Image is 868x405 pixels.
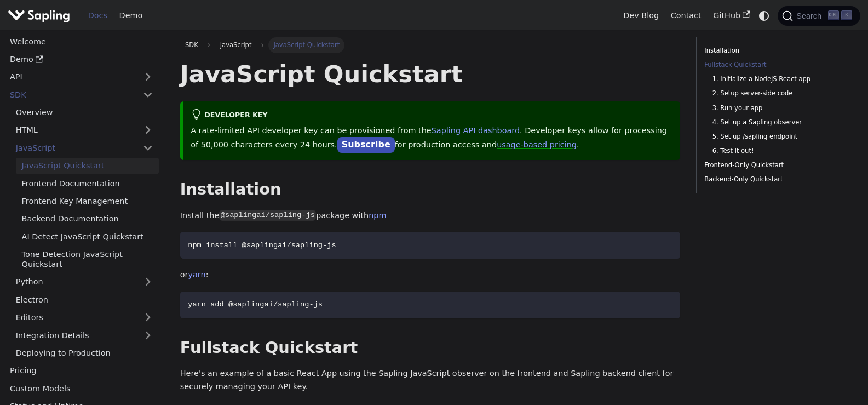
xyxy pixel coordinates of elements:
[219,210,316,221] code: @saplingai/sapling-js
[16,193,159,209] a: Frontend Key Management
[10,105,159,121] a: Overview
[180,269,680,282] p: or :
[497,140,577,149] a: usage-based pricing
[180,180,680,199] h2: Installation
[188,300,323,309] span: yarn add @saplingai/sapling-js
[10,140,159,156] a: JavaScript
[16,247,159,272] a: Tone Detection JavaScript Quickstart
[4,33,159,49] a: Welcome
[337,137,395,153] a: Subscribe
[137,310,159,326] button: Expand sidebar category 'Editors'
[180,367,680,393] p: Here's an example of a basic React App using the Sapling JavaScript observer on the frontend and ...
[10,122,159,138] a: HTML
[712,132,844,142] a: 5. Set up /sapling endpoint
[712,103,844,113] a: 3. Run your app
[4,69,137,85] a: API
[10,345,159,361] a: Deploying to Production
[191,124,672,152] p: A rate-limited API developer key can be provisioned from the . Developer keys allow for processin...
[10,292,159,307] a: Electron
[712,146,844,156] a: 6. Test it out!
[4,380,159,396] a: Custom Models
[707,7,756,24] a: GitHub
[4,87,137,102] a: SDK
[756,8,772,24] button: Switch between dark and light mode (currently system mode)
[215,37,257,53] span: JavaScript
[704,160,848,170] a: Frontend-Only Quickstart
[180,59,680,89] h1: JavaScript Quickstart
[778,6,860,26] button: Search (Ctrl+K)
[16,175,159,191] a: Frontend Documentation
[704,60,848,70] a: Fullstack Quickstart
[82,7,113,24] a: Docs
[16,211,159,227] a: Backend Documentation
[712,117,844,128] a: 4. Set up a Sapling observer
[185,41,198,49] span: SDK
[432,126,520,135] a: Sapling API dashboard
[704,174,848,185] a: Backend-Only Quickstart
[10,310,137,326] a: Editors
[712,74,844,84] a: 1. Initialize a NodeJS React app
[188,270,206,279] a: yarn
[180,37,203,53] a: SDK
[841,10,852,20] kbd: K
[617,7,664,24] a: Dev Blog
[137,69,159,85] button: Expand sidebar category 'API'
[137,87,159,102] button: Collapse sidebar category 'SDK'
[180,37,680,53] nav: Breadcrumbs
[180,338,680,358] h2: Fullstack Quickstart
[665,7,708,24] a: Contact
[16,229,159,244] a: AI Detect JavaScript Quickstart
[191,109,672,122] div: Developer Key
[793,12,828,20] span: Search
[10,274,159,290] a: Python
[704,45,848,56] a: Installation
[8,8,70,24] img: Sapling.ai
[16,158,159,174] a: JavaScript Quickstart
[4,52,159,67] a: Demo
[268,37,344,53] span: JavaScript Quickstart
[712,88,844,99] a: 2. Setup server-side code
[188,241,336,249] span: npm install @saplingai/sapling-js
[180,209,680,223] p: Install the package with
[369,211,386,220] a: npm
[4,363,159,379] a: Pricing
[10,327,159,343] a: Integration Details
[113,7,148,24] a: Demo
[8,8,74,24] a: Sapling.ai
